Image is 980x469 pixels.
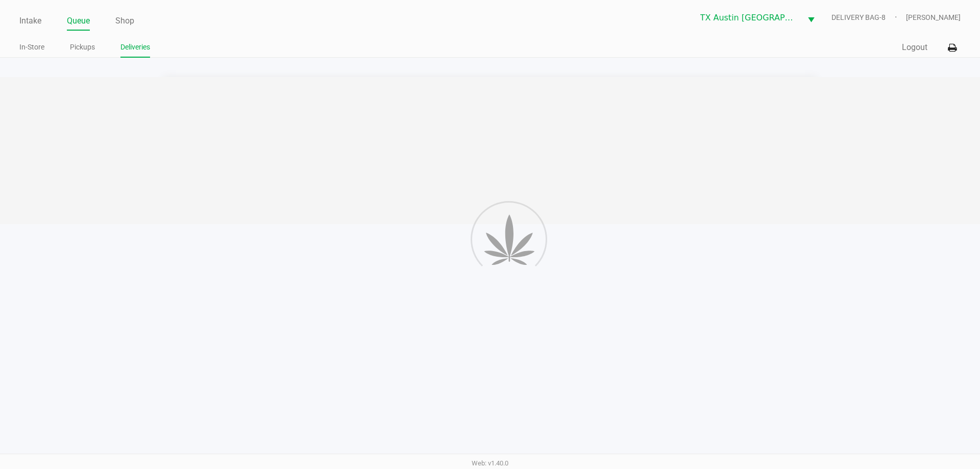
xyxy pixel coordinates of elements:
[19,41,44,54] a: In-Store
[831,12,906,23] span: DELIVERY BAG-8
[19,14,41,28] a: Intake
[120,41,150,54] a: Deliveries
[700,12,795,24] span: TX Austin [GEOGRAPHIC_DATA]
[67,14,90,28] a: Queue
[472,459,508,467] span: Web: v1.40.0
[801,6,821,30] button: Select
[115,14,134,28] a: Shop
[902,41,927,54] button: Logout
[70,41,95,54] a: Pickups
[906,12,961,23] span: [PERSON_NAME]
